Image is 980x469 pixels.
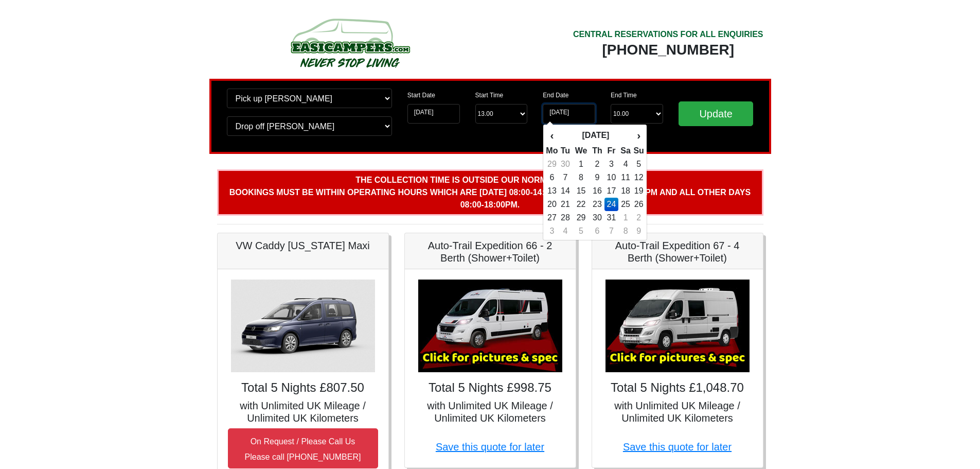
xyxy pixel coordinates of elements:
[618,224,633,238] td: 8
[572,211,590,224] td: 29
[604,211,618,224] td: 31
[633,127,644,144] th: ›
[572,171,590,184] td: 8
[605,280,750,372] img: Auto-Trail Expedition 67 - 4 Berth (Shower+Toilet)
[228,428,378,468] button: On Request / Please Call UsPlease call [PHONE_NUMBER]
[415,239,565,264] h5: Auto-Trail Expedition 66 - 2 Berth (Shower+Toilet)
[604,144,618,158] th: Fr
[228,399,378,424] h5: with Unlimited UK Mileage / Unlimited UK Kilometers
[543,104,595,124] input: Return Date
[545,144,558,158] th: Mo
[618,211,633,224] td: 1
[590,158,605,171] td: 2
[604,171,618,184] td: 10
[415,380,565,395] h4: Total 5 Nights £998.75
[590,224,605,238] td: 6
[604,184,618,198] td: 17
[558,211,572,224] td: 28
[475,91,504,100] label: Start Time
[545,158,558,171] td: 29
[573,41,763,59] div: [PHONE_NUMBER]
[558,144,572,158] th: Tu
[572,158,590,171] td: 1
[545,184,558,198] td: 13
[633,184,644,198] td: 19
[228,239,378,252] h5: VW Caddy [US_STATE] Maxi
[633,144,644,158] th: Su
[633,158,644,171] td: 5
[558,198,572,211] td: 21
[618,171,633,184] td: 11
[545,171,558,184] td: 6
[604,224,618,238] td: 7
[602,399,753,424] h5: with Unlimited UK Mileage / Unlimited UK Kilometers
[573,28,763,41] div: CENTRAL RESERVATIONS FOR ALL ENQUIRIES
[545,224,558,238] td: 3
[545,211,558,224] td: 27
[633,198,644,211] td: 26
[228,380,378,395] h4: Total 5 Nights £807.50
[604,198,618,211] td: 24
[604,158,618,171] td: 3
[618,158,633,171] td: 4
[590,171,605,184] td: 9
[618,184,633,198] td: 18
[572,198,590,211] td: 22
[418,280,562,372] img: Auto-Trail Expedition 66 - 2 Berth (Shower+Toilet)
[602,380,753,395] h4: Total 5 Nights £1,048.70
[415,399,565,424] h5: with Unlimited UK Mileage / Unlimited UK Kilometers
[543,91,568,100] label: End Date
[558,158,572,171] td: 30
[572,144,590,158] th: We
[558,184,572,198] td: 14
[572,224,590,238] td: 5
[231,280,375,372] img: VW Caddy California Maxi
[602,239,753,264] h5: Auto-Trail Expedition 67 - 4 Berth (Shower+Toilet)
[252,14,448,71] img: campers-checkout-logo.png
[245,437,361,461] small: On Request / Please Call Us Please call [PHONE_NUMBER]
[590,144,605,158] th: Th
[633,224,644,238] td: 9
[436,441,544,453] a: Save this quote for later
[558,224,572,238] td: 4
[407,104,460,124] input: Start Date
[618,144,633,158] th: Sa
[558,171,572,184] td: 7
[623,441,732,453] a: Save this quote for later
[229,176,751,209] b: The collection time is outside our normal office hours. Bookings must be within operating hours w...
[633,211,644,224] td: 2
[572,184,590,198] td: 15
[590,198,605,211] td: 23
[558,127,633,144] th: [DATE]
[590,184,605,198] td: 16
[590,211,605,224] td: 30
[545,127,558,144] th: ‹
[679,101,754,126] input: Update
[545,198,558,211] td: 20
[611,91,637,100] label: End Time
[633,171,644,184] td: 12
[618,198,633,211] td: 25
[407,91,435,100] label: Start Date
